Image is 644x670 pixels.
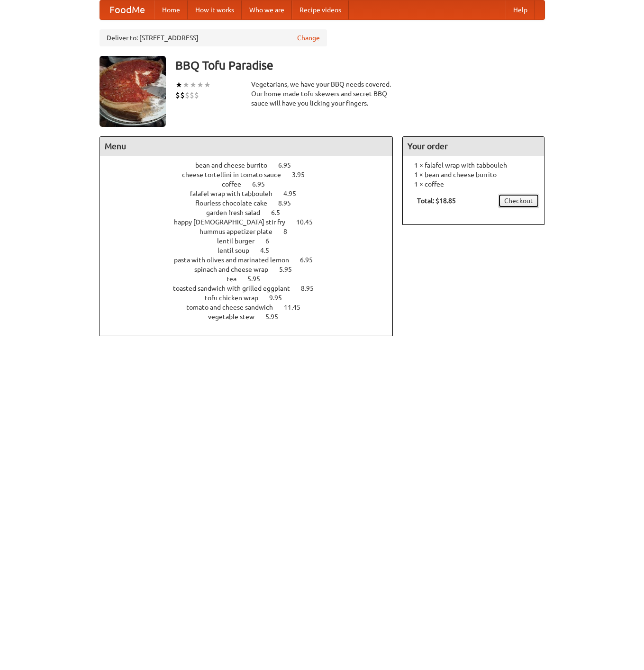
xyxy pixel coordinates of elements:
[242,0,292,19] a: Who we are
[208,313,296,321] a: vegetable stew 5.95
[205,294,299,302] a: tofu chicken wrap 9.95
[269,294,291,302] span: 9.95
[279,266,301,273] span: 5.95
[174,256,330,264] a: pasta with olives and marinated lemon 6.95
[227,275,246,283] span: tea
[174,218,330,226] a: happy [DEMOGRAPHIC_DATA] stir fry 10.45
[188,0,242,19] a: How it works
[186,304,282,311] span: tomato and cheese sandwich
[190,90,194,100] li: $
[265,313,288,321] span: 5.95
[194,266,278,273] span: spinach and cheese wrap
[218,247,287,254] a: lentil soup 4.5
[292,171,314,179] span: 3.95
[284,304,310,311] span: 11.45
[283,228,297,235] span: 8
[100,0,154,19] a: FoodMe
[252,180,274,188] span: 6.95
[100,29,327,46] div: Deliver to: [STREET_ADDRESS]
[403,137,544,156] h4: Your order
[247,275,270,283] span: 5.95
[182,80,190,90] li: ★
[190,190,282,197] span: falafel wrap with tabbouleh
[190,80,197,90] li: ★
[195,199,277,207] span: flourless chocolate cake
[417,197,456,205] b: Total: $18.85
[227,275,278,283] a: tea 5.95
[283,190,306,197] span: 4.95
[175,90,180,100] li: $
[251,80,393,108] div: Vegetarians, we have your BBQ needs covered. Our home-made tofu skewers and secret BBQ sauce will...
[180,90,185,100] li: $
[222,180,251,188] span: coffee
[297,33,320,43] a: Change
[292,0,349,19] a: Recipe videos
[278,161,300,169] span: 6.95
[175,56,545,75] h3: BBQ Tofu Paradise
[186,304,318,311] a: tomato and cheese sandwich 11.45
[182,171,322,179] a: cheese tortellini in tomato sauce 3.95
[222,180,282,188] a: coffee 6.95
[200,228,282,235] span: hummus appetizer plate
[218,247,259,254] span: lentil soup
[296,218,322,226] span: 10.45
[300,256,322,264] span: 6.95
[173,285,299,292] span: toasted sandwich with grilled eggplant
[408,170,539,179] li: 1 × bean and cheese burrito
[182,171,290,179] span: cheese tortellini in tomato sauce
[408,161,539,170] li: 1 × falafel wrap with tabbouleh
[498,194,539,208] a: Checkout
[197,80,204,90] li: ★
[200,228,305,235] a: hummus appetizer plate 8
[278,199,300,207] span: 8.95
[206,209,270,216] span: garden fresh salad
[408,179,539,189] li: 1 × coffee
[100,56,166,127] img: angular.jpg
[301,285,323,292] span: 8.95
[194,266,309,273] a: spinach and cheese wrap 5.95
[195,161,277,169] span: bean and cheese burrito
[194,90,199,100] li: $
[154,0,188,19] a: Home
[206,209,298,216] a: garden fresh salad 6.5
[175,80,182,90] li: ★
[185,90,190,100] li: $
[100,137,393,156] h4: Menu
[265,237,279,245] span: 6
[190,190,314,197] a: falafel wrap with tabbouleh 4.95
[205,294,268,302] span: tofu chicken wrap
[506,0,535,19] a: Help
[174,218,295,226] span: happy [DEMOGRAPHIC_DATA] stir fry
[217,237,264,245] span: lentil burger
[260,247,279,254] span: 4.5
[174,256,299,264] span: pasta with olives and marinated lemon
[173,285,331,292] a: toasted sandwich with grilled eggplant 8.95
[204,80,211,90] li: ★
[195,199,308,207] a: flourless chocolate cake 8.95
[195,161,308,169] a: bean and cheese burrito 6.95
[217,237,287,245] a: lentil burger 6
[271,209,290,216] span: 6.5
[208,313,264,321] span: vegetable stew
